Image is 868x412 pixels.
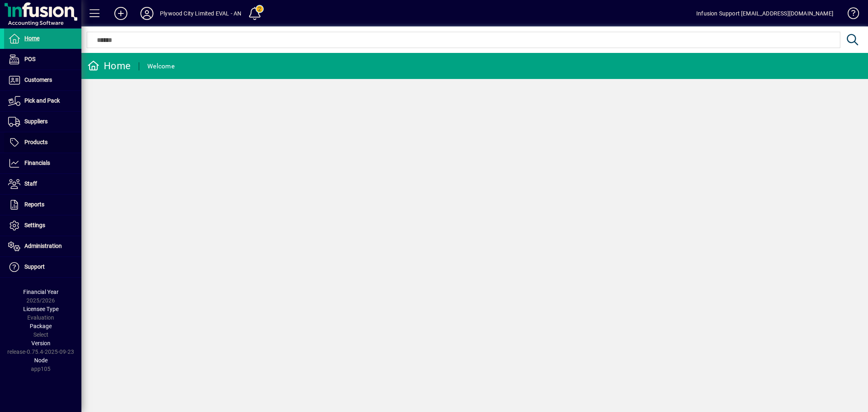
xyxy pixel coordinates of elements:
[4,215,81,236] a: Settings
[87,59,131,72] div: Home
[24,201,44,208] span: Reports
[34,357,48,364] span: Node
[4,132,81,153] a: Products
[4,112,81,132] a: Suppliers
[160,7,241,20] div: Plywood City Limited EVAL - AN
[30,323,52,329] span: Package
[4,195,81,215] a: Reports
[4,257,81,277] a: Support
[134,6,160,21] button: Profile
[696,7,833,20] div: Infusion Support [EMAIL_ADDRESS][DOMAIN_NAME]
[24,77,52,83] span: Customers
[24,222,45,228] span: Settings
[4,70,81,90] a: Customers
[842,2,858,28] a: Knowledge Base
[24,160,50,166] span: Financials
[24,118,48,125] span: Suppliers
[24,56,35,62] span: POS
[4,49,81,70] a: POS
[4,91,81,111] a: Pick and Pack
[23,289,59,295] span: Financial Year
[4,236,81,256] a: Administration
[24,263,45,270] span: Support
[24,97,60,104] span: Pick and Pack
[31,340,50,346] span: Version
[24,139,48,145] span: Products
[24,180,37,187] span: Staff
[4,153,81,173] a: Financials
[24,35,39,42] span: Home
[147,60,175,73] div: Welcome
[4,174,81,194] a: Staff
[24,243,62,249] span: Administration
[108,6,134,21] button: Add
[23,306,59,312] span: Licensee Type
